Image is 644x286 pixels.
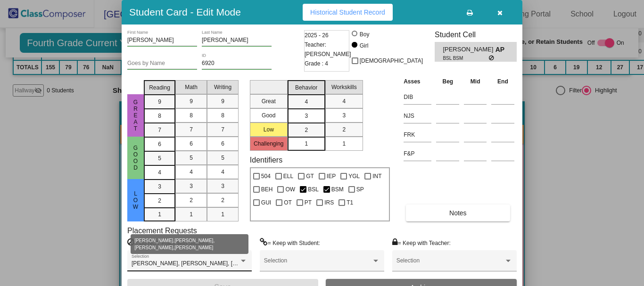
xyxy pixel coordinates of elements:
span: ELL [283,171,293,182]
span: GT [306,171,314,182]
div: Girl [359,41,369,50]
span: 4 [190,168,193,176]
span: 8 [158,112,161,120]
span: 6 [190,139,193,148]
th: Beg [434,76,462,87]
input: goes by name [127,60,197,67]
span: 2 [221,196,224,204]
span: T1 [347,197,353,208]
button: Historical Student Record [303,4,393,21]
span: BSL BSM [443,55,488,62]
span: IRS [324,197,334,208]
th: Asses [401,76,434,87]
span: 3 [305,112,308,120]
span: [DEMOGRAPHIC_DATA] [360,55,423,66]
span: [PERSON_NAME], [PERSON_NAME], [PERSON_NAME], [PERSON_NAME] [132,260,327,267]
span: 4 [158,168,161,177]
span: 3 [342,111,346,120]
span: [PERSON_NAME] [443,45,495,55]
span: Reading [149,83,170,92]
label: Placement Requests [127,226,197,235]
span: 2 [190,196,193,204]
span: BSL [308,184,319,195]
span: 1 [158,210,161,219]
span: 6 [158,140,161,148]
span: 5 [158,154,161,163]
span: 1 [342,139,346,148]
th: Mid [462,76,489,87]
span: 504 [261,171,271,182]
span: 3 [190,182,193,190]
label: Identifiers [250,155,282,164]
span: Math [185,83,198,91]
span: 7 [190,125,193,134]
span: 9 [221,97,224,106]
span: 6 [221,139,224,148]
span: Low [132,190,140,210]
span: SP [356,184,364,195]
span: Teacher: [PERSON_NAME] [305,40,351,59]
span: 8 [221,111,224,120]
span: 4 [305,98,308,106]
div: Boy [359,30,370,39]
span: 5 [221,154,224,162]
input: assessment [404,90,431,104]
h3: Student Cell [435,30,517,39]
span: 2 [305,126,308,134]
span: BSM [331,184,344,195]
span: 2 [342,125,346,134]
span: 1 [221,210,224,219]
span: 4 [342,97,346,106]
input: assessment [404,147,431,161]
span: PT [305,197,312,208]
button: Notes [406,204,510,221]
label: = Do NOT Place with Student: [127,238,210,247]
span: OW [285,184,295,195]
span: Great [132,99,140,132]
input: assessment [404,128,431,142]
span: 5 [190,154,193,162]
span: IEP [327,171,336,182]
span: Writing [214,83,231,91]
span: 2025 - 26 [305,31,329,40]
span: GUI [261,197,271,208]
input: Enter ID [202,60,272,67]
span: 1 [305,139,308,148]
h3: Student Card - Edit Mode [129,6,241,18]
span: BEH [261,184,273,195]
span: OT [284,197,292,208]
span: 3 [158,182,161,191]
label: = Keep with Student: [260,238,320,247]
input: assessment [404,109,431,123]
span: 3 [221,182,224,190]
span: 9 [158,98,161,106]
span: Historical Student Record [310,8,385,16]
span: 8 [190,111,193,120]
span: AP [495,45,509,55]
span: 4 [221,168,224,176]
th: End [489,76,517,87]
span: 7 [158,126,161,134]
span: Workskills [331,83,357,91]
span: Notes [449,209,467,217]
span: 9 [190,97,193,106]
span: Good [132,145,140,171]
label: = Keep with Teacher: [392,238,451,247]
span: Behavior [295,83,317,92]
span: Grade : 4 [305,59,328,68]
span: INT [372,171,381,182]
span: YGL [348,171,360,182]
span: 1 [190,210,193,219]
span: 7 [221,125,224,134]
span: 2 [158,196,161,205]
